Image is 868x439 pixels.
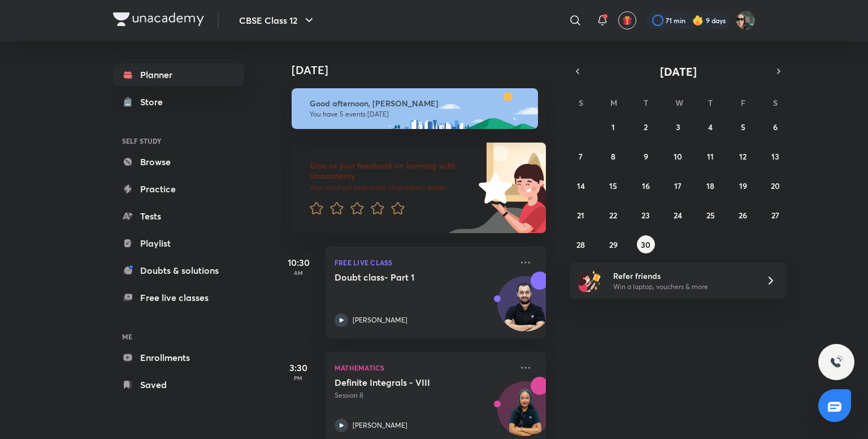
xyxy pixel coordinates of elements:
abbr: September 29, 2025 [609,239,618,250]
button: September 25, 2025 [701,206,719,224]
button: September 7, 2025 [572,147,590,165]
abbr: September 5, 2025 [741,122,745,132]
abbr: September 4, 2025 [708,122,713,132]
button: September 26, 2025 [734,206,752,224]
h6: ME [113,327,244,346]
abbr: September 24, 2025 [674,210,682,221]
h5: 10:30 [276,256,321,269]
abbr: September 19, 2025 [739,180,747,191]
img: Arihant [736,11,755,30]
button: September 21, 2025 [572,206,590,224]
a: Free live classes [113,286,244,309]
abbr: September 16, 2025 [642,180,650,191]
img: avatar [622,15,632,25]
button: September 23, 2025 [637,206,655,224]
button: September 5, 2025 [734,118,752,136]
abbr: September 11, 2025 [707,151,714,162]
p: [PERSON_NAME] [353,315,407,325]
button: September 3, 2025 [669,118,687,136]
button: September 17, 2025 [669,177,687,195]
abbr: September 23, 2025 [641,210,650,221]
abbr: September 18, 2025 [706,180,714,191]
h6: Good afternoon, [PERSON_NAME] [310,98,528,109]
img: streak [692,15,704,26]
p: PM [276,375,321,381]
button: September 18, 2025 [701,177,719,195]
abbr: Wednesday [675,97,683,108]
button: [DATE] [585,63,771,79]
p: AM [276,269,321,276]
abbr: September 25, 2025 [706,210,715,221]
abbr: Tuesday [644,97,648,108]
img: afternoon [292,88,538,129]
button: avatar [618,11,636,29]
img: ttu [830,355,843,369]
button: September 8, 2025 [604,147,622,165]
p: You have 5 events [DATE] [310,110,528,119]
h5: Definite Integrals - VIII [335,377,475,388]
button: September 30, 2025 [637,235,655,253]
p: [PERSON_NAME] [353,420,407,431]
abbr: September 12, 2025 [739,151,747,162]
abbr: September 3, 2025 [676,122,680,132]
abbr: September 22, 2025 [609,210,617,221]
button: September 15, 2025 [604,177,622,195]
a: Saved [113,373,244,396]
button: September 28, 2025 [572,235,590,253]
a: Company Logo [113,12,204,29]
a: Planner [113,63,244,86]
button: September 29, 2025 [604,235,622,253]
button: September 9, 2025 [637,147,655,165]
h4: [DATE] [292,63,557,77]
abbr: September 6, 2025 [773,122,778,132]
abbr: September 21, 2025 [577,210,584,221]
a: Playlist [113,232,244,255]
button: September 14, 2025 [572,177,590,195]
button: September 1, 2025 [604,118,622,136]
abbr: September 17, 2025 [674,180,682,191]
button: September 11, 2025 [701,147,719,165]
abbr: September 2, 2025 [644,122,648,132]
button: September 22, 2025 [604,206,622,224]
abbr: Thursday [708,97,713,108]
button: CBSE Class 12 [232,9,323,32]
a: Practice [113,178,244,200]
img: Company Logo [113,12,204,26]
abbr: September 1, 2025 [611,122,615,132]
p: Mathematics [335,361,512,375]
h5: Doubt class- Part 1 [335,272,475,283]
abbr: September 20, 2025 [771,180,780,191]
button: September 27, 2025 [766,206,784,224]
button: September 2, 2025 [637,118,655,136]
button: September 24, 2025 [669,206,687,224]
button: September 4, 2025 [701,118,719,136]
abbr: Saturday [773,97,778,108]
p: Your word will help make Unacademy better [310,183,475,192]
abbr: Friday [741,97,745,108]
a: Enrollments [113,346,244,369]
abbr: Monday [610,97,617,108]
a: Store [113,91,244,113]
abbr: September 27, 2025 [771,210,779,221]
button: September 13, 2025 [766,147,784,165]
p: FREE LIVE CLASS [335,256,512,269]
p: Session 8 [335,390,512,401]
a: Browse [113,150,244,173]
div: Store [140,95,170,109]
img: Avatar [498,282,552,337]
abbr: Sunday [579,97,583,108]
abbr: September 30, 2025 [641,239,650,250]
img: referral [579,269,601,292]
button: September 10, 2025 [669,147,687,165]
h6: Give us your feedback on learning with Unacademy [310,161,475,181]
abbr: September 26, 2025 [739,210,747,221]
img: feedback_image [440,143,546,233]
span: [DATE] [660,64,697,79]
a: Doubts & solutions [113,259,244,282]
abbr: September 15, 2025 [609,180,617,191]
button: September 19, 2025 [734,177,752,195]
abbr: September 10, 2025 [674,151,682,162]
abbr: September 14, 2025 [577,180,585,191]
h6: Refer friends [613,270,752,282]
button: September 6, 2025 [766,118,784,136]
